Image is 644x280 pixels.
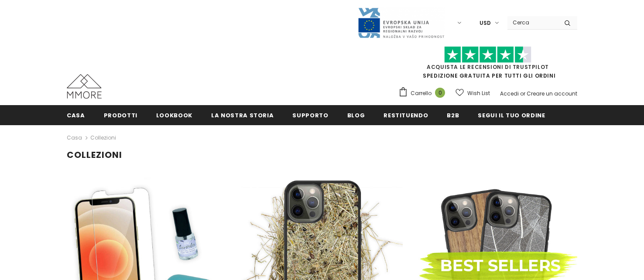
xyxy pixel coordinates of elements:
[447,105,459,125] a: B2B
[456,85,490,101] a: Wish List
[67,150,577,160] h1: Collezioni
[104,111,137,120] span: Prodotti
[478,105,545,125] a: Segui il tuo ordine
[156,105,192,125] a: Lookbook
[67,111,85,120] span: Casa
[447,111,459,120] span: B2B
[357,19,445,26] a: Javni Razpis
[444,46,531,63] img: Fidati di Pilot Stars
[67,105,85,125] a: Casa
[292,111,328,120] span: supporto
[478,111,545,120] span: Segui il tuo ordine
[211,111,274,120] span: La nostra storia
[156,111,192,120] span: Lookbook
[384,111,428,120] span: Restituendo
[480,19,491,27] span: USD
[520,90,525,97] span: or
[427,63,549,71] a: Acquista le recensioni di TrustPilot
[435,88,445,98] span: 0
[104,105,137,125] a: Prodotti
[211,105,274,125] a: La nostra storia
[67,74,102,99] img: Casi MMORE
[384,105,428,125] a: Restituendo
[357,7,445,39] img: Javni Razpis
[90,133,116,143] span: Collezioni
[347,105,365,125] a: Blog
[507,16,558,29] input: Search Site
[347,111,365,120] span: Blog
[67,133,82,143] a: Casa
[527,90,577,97] a: Creare un account
[398,50,577,79] span: SPEDIZIONE GRATUITA PER TUTTI GLI ORDINI
[467,89,490,98] span: Wish List
[398,87,449,100] a: Carrello 0
[292,105,328,125] a: supporto
[411,89,432,98] span: Carrello
[500,90,519,97] a: Accedi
